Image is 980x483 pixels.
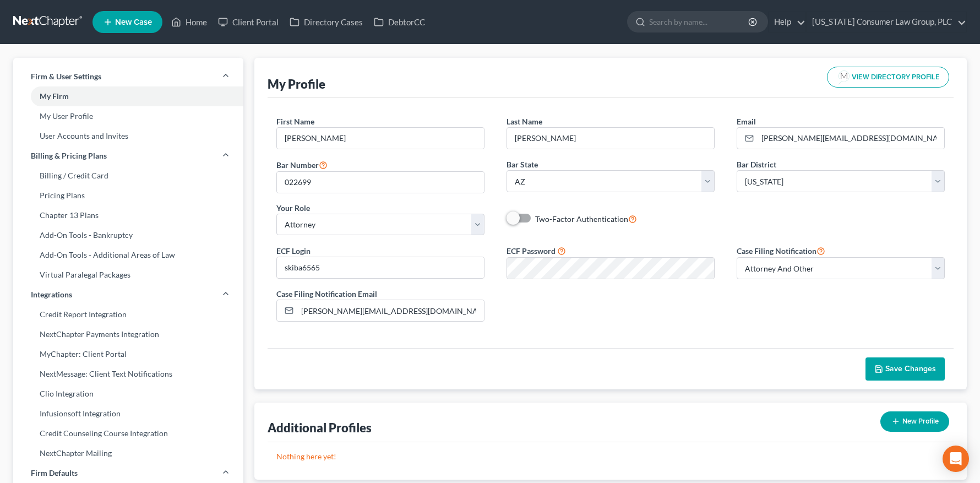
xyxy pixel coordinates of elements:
span: New Case [115,18,152,26]
span: Integrations [31,289,72,300]
a: [US_STATE] Consumer Law Group, PLC [807,12,966,32]
label: ECF Password [507,245,556,257]
a: Clio Integration [13,384,243,404]
a: Pricing Plans [13,186,243,205]
span: Last Name [507,117,542,126]
span: Your Role [276,203,310,213]
a: Help [769,12,805,32]
span: Two-Factor Authentication [535,214,628,224]
a: Infusionsoft Integration [13,404,243,424]
span: Firm Defaults [31,468,78,479]
a: DebtorCC [368,12,431,32]
a: Firm Defaults [13,463,243,483]
a: My Firm [13,86,243,106]
input: Enter ecf login... [277,257,484,278]
div: My Profile [268,76,325,92]
a: Chapter 13 Plans [13,205,243,225]
span: First Name [276,117,314,126]
button: New Profile [880,411,949,432]
label: ECF Login [276,245,311,257]
button: Save Changes [865,357,945,381]
a: MyChapter: Client Portal [13,344,243,364]
span: VIEW DIRECTORY PROFILE [852,74,940,81]
a: NextChapter Payments Integration [13,324,243,344]
a: Credit Counseling Course Integration [13,424,243,443]
label: Bar State [507,159,538,170]
button: VIEW DIRECTORY PROFILE [827,67,949,88]
a: Integrations [13,285,243,305]
a: NextMessage: Client Text Notifications [13,364,243,384]
input: # [277,172,484,193]
div: Open Intercom Messenger [943,446,969,472]
a: Client Portal [213,12,284,32]
label: Bar Number [276,158,328,171]
div: Additional Profiles [268,420,372,436]
a: Billing / Credit Card [13,166,243,186]
a: Credit Report Integration [13,305,243,324]
a: Directory Cases [284,12,368,32]
span: Save Changes [885,364,936,373]
label: Case Filing Notification Email [276,288,377,300]
label: Case Filing Notification [737,244,825,257]
label: Bar District [737,159,776,170]
input: Enter email... [758,128,944,149]
a: NextChapter Mailing [13,443,243,463]
a: Virtual Paralegal Packages [13,265,243,285]
span: Email [737,117,756,126]
a: My User Profile [13,106,243,126]
a: Add-On Tools - Bankruptcy [13,225,243,245]
a: Billing & Pricing Plans [13,146,243,166]
img: modern-attorney-logo-488310dd42d0e56951fffe13e3ed90e038bc441dd813d23dff0c9337a977f38e.png [836,69,852,85]
input: Enter first name... [277,128,484,149]
a: Add-On Tools - Additional Areas of Law [13,245,243,265]
a: Home [166,12,213,32]
p: Nothing here yet! [276,451,945,462]
input: Enter last name... [507,128,714,149]
a: Firm & User Settings [13,67,243,86]
a: User Accounts and Invites [13,126,243,146]
input: Enter notification email.. [297,300,484,321]
input: Search by name... [649,12,750,32]
span: Firm & User Settings [31,71,101,82]
span: Billing & Pricing Plans [31,150,107,161]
